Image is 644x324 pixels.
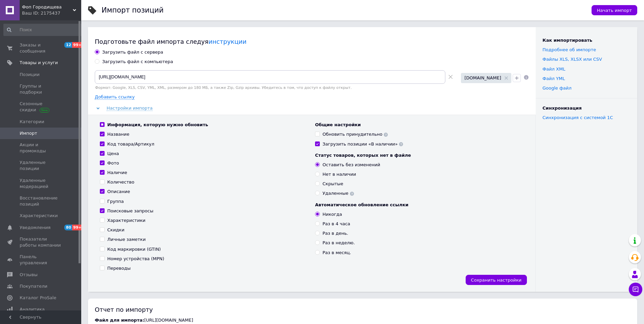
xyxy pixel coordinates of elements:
[107,151,119,157] div: Цена
[20,142,63,154] span: Акции и промокоды
[20,101,63,113] span: Сезонные скидки
[64,225,72,230] span: 80
[95,70,445,84] input: Укажите ссылку
[64,42,72,48] span: 12
[107,179,134,185] div: Количество
[102,59,173,65] div: Загрузить файл с компьютера
[597,8,632,13] span: Начать импорт
[315,152,524,158] div: Статус товаров, которых нет в файле
[95,37,529,46] div: Подготовьте файл импорта следуя
[102,49,163,55] div: Загрузить файл с сервера
[315,122,524,128] div: Общие настройки
[20,236,63,248] span: Показатели работы компании
[323,211,342,217] div: Никогда
[20,306,45,312] span: Аналитика
[323,190,354,196] div: Удаленные
[466,275,527,285] button: Сохранить настройки
[20,60,58,66] span: Товары и услуги
[542,57,602,62] a: Файлы ХLS, XLSX или CSV
[323,250,351,256] div: Раз в месяц.
[107,160,119,166] div: Фото
[72,225,83,230] span: 99+
[542,85,572,91] a: Google файл
[542,47,596,52] a: Подробнее об импорте
[20,195,63,207] span: Восстановление позиций
[629,283,642,296] button: Чат с покупателем
[95,305,630,314] div: Отчет по импорту
[592,5,637,15] button: Начать импорт
[20,225,50,231] span: Уведомления
[95,318,144,323] span: Файл для импорта:
[107,246,161,252] div: Код маркировки (GTIN)
[323,181,343,187] div: Скрытые
[107,189,130,195] div: Описание
[107,170,127,176] div: Наличие
[95,85,456,90] div: Формат: Google, XLS, CSV, YML, XML, размером до 180 МБ, а также Zip, Gzip архивы. Убедитесь в том...
[323,171,356,177] div: Нет в наличии
[323,230,348,236] div: Раз в день.
[542,66,565,72] a: Файл XML
[464,75,501,81] span: [DOMAIN_NAME]
[22,4,73,10] span: Фоп Городищева
[323,141,403,147] div: Загрузить позиции «В наличии»
[542,105,630,111] div: Синхронизация
[20,283,47,289] span: Покупатели
[20,272,38,278] span: Отзывы
[107,122,208,128] div: Информация, которую нужно обновить
[95,94,135,100] span: Добавить ссылку
[542,37,630,43] div: Как импортировать
[20,72,40,78] span: Позиции
[107,106,153,111] span: Настройки импорта
[20,213,58,219] span: Характеристики
[107,236,146,243] div: Личные заметки
[72,42,83,48] span: 99+
[542,76,565,81] a: Файл YML
[107,198,124,205] div: Группа
[144,318,193,323] span: [URL][DOMAIN_NAME]
[323,221,350,227] div: Раз в 4 часа
[22,10,81,16] div: Ваш ID: 2175437
[323,240,355,246] div: Раз в неделю.
[107,256,164,262] div: Номер устройства (MPN)
[542,115,613,120] a: Синхронизация с системой 1С
[208,38,246,45] a: инструкции
[471,278,521,283] span: Сохранить настройки
[107,217,146,224] div: Характеристики
[102,6,163,14] h1: Импорт позиций
[107,141,154,147] div: Код товара/Артикул
[20,130,37,136] span: Импорт
[20,119,44,125] span: Категории
[323,162,380,168] div: Оставить без изменений
[107,208,153,214] div: Поисковые запросы
[323,131,388,137] div: Обновить принудительно
[20,295,56,301] span: Каталог ProSale
[20,83,63,95] span: Группы и подборки
[3,24,84,36] input: Поиск
[315,202,524,208] div: Автоматическое обновление ссылки
[107,131,129,137] div: Название
[20,159,63,172] span: Удаленные позиции
[20,42,63,54] span: Заказы и сообщения
[20,177,63,190] span: Удаленные модерацией
[20,254,63,266] span: Панель управления
[107,227,125,233] div: Скидки
[107,265,131,271] div: Переводы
